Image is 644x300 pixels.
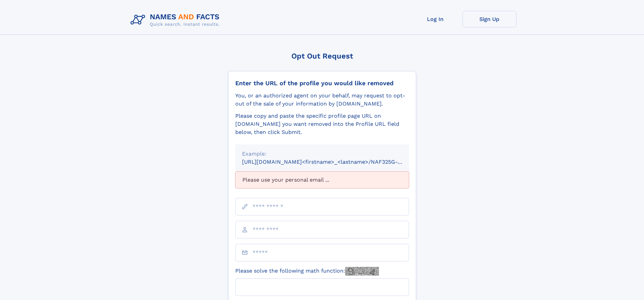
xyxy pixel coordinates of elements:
div: Enter the URL of the profile you would like removed [235,79,409,87]
a: Sign Up [462,11,517,27]
div: Please use your personal email ... [235,171,409,188]
label: Please solve the following math function: [235,267,379,276]
a: Log In [408,11,462,27]
small: [URL][DOMAIN_NAME]<firstname>_<lastname>/NAF325G-xxxxxxxx [242,159,422,165]
div: You, or an authorized agent on your behalf, may request to opt-out of the sale of your informatio... [235,92,409,108]
div: Please copy and paste the specific profile page URL on [DOMAIN_NAME] you want removed into the Pr... [235,112,409,136]
img: Logo Names and Facts [128,11,225,29]
div: Example: [242,150,402,158]
div: Opt Out Request [228,52,416,60]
